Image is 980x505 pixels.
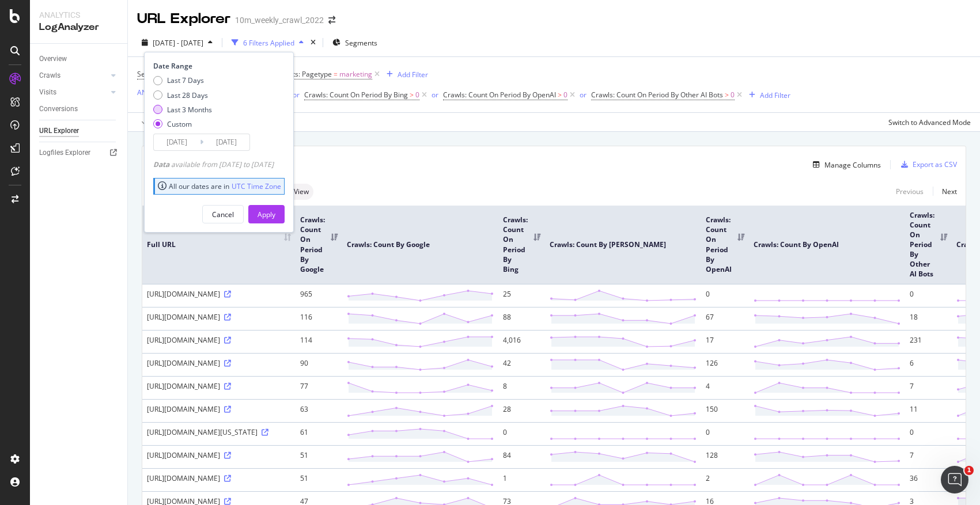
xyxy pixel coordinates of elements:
[296,422,342,445] td: 61
[137,88,152,97] div: AND
[701,468,749,491] td: 2
[580,89,587,100] button: or
[296,353,342,376] td: 90
[328,16,335,24] div: arrow-right-arrow-left
[701,399,749,422] td: 150
[147,427,291,437] div: [URL][DOMAIN_NAME][US_STATE]
[304,90,408,100] span: Crawls: Count On Period By Bing
[382,67,428,81] button: Add Filter
[147,312,291,322] div: [URL][DOMAIN_NAME]
[498,445,545,468] td: 84
[137,113,171,131] button: Apply
[212,210,234,219] div: Cancel
[749,206,905,284] th: Crawls: Count By OpenAI
[308,37,318,48] div: times
[39,103,78,115] div: Conversions
[345,38,377,48] span: Segments
[243,38,294,48] div: 6 Filters Applied
[443,90,556,100] span: Crawls: Count On Period By OpenAI
[227,33,308,52] button: 6 Filters Applied
[153,160,274,169] div: available from [DATE] to [DATE]
[153,105,212,115] div: Last 3 Months
[498,422,545,445] td: 0
[498,468,545,491] td: 1
[701,307,749,330] td: 67
[563,87,567,103] span: 0
[328,33,382,52] button: Segments
[248,205,285,223] button: Apply
[147,473,291,483] div: [URL][DOMAIN_NAME]
[905,307,952,330] td: 18
[39,53,67,65] div: Overview
[147,381,291,391] div: [URL][DOMAIN_NAME]
[905,284,952,307] td: 0
[142,206,296,284] th: Full URL: activate to sort column ascending
[153,61,282,71] div: Date Range
[913,160,957,169] div: Export as CSV
[905,399,952,422] td: 11
[545,206,701,284] th: Crawls: Count By Bing
[147,404,291,414] div: [URL][DOMAIN_NAME]
[153,90,212,100] div: Last 28 Days
[905,353,952,376] td: 6
[701,284,749,307] td: 0
[941,466,968,493] iframe: Intercom live chat
[293,90,300,100] div: or
[258,210,275,219] div: Apply
[884,113,971,131] button: Switch to Advanced Mode
[498,307,545,330] td: 88
[235,14,324,26] div: 10m_weekly_crawl_2022
[296,206,342,284] th: Crawls: Count On Period By Google: activate to sort column ascending
[964,466,974,475] span: 1
[39,86,108,98] a: Visits
[39,125,79,137] div: URL Explorer
[905,445,952,468] td: 7
[137,33,217,52] button: [DATE] - [DATE]
[296,468,342,491] td: 51
[731,87,735,103] span: 0
[580,90,587,100] div: or
[296,284,342,307] td: 965
[933,183,957,200] a: Next
[808,158,881,172] button: Manage Columns
[202,205,244,223] button: Cancel
[39,103,119,115] a: Conversions
[167,119,192,129] div: Custom
[410,90,414,100] span: >
[896,155,957,174] button: Export as CSV
[39,125,119,137] a: URL Explorer
[905,330,952,353] td: 231
[342,206,498,284] th: Crawls: Count By Google
[498,284,545,307] td: 25
[334,69,338,79] span: =
[39,70,108,82] a: Crawls
[498,330,545,353] td: 4,016
[498,376,545,399] td: 8
[398,70,428,79] div: Add Filter
[432,90,438,100] div: or
[701,353,749,376] td: 126
[905,468,952,491] td: 36
[167,75,204,85] div: Last 7 Days
[498,353,545,376] td: 42
[154,134,200,150] input: Start Date
[39,9,118,21] div: Analytics
[147,335,291,345] div: [URL][DOMAIN_NAME]
[153,38,203,48] span: [DATE] - [DATE]
[701,376,749,399] td: 4
[39,21,118,34] div: LogAnalyzer
[153,119,212,129] div: Custom
[137,9,230,29] div: URL Explorer
[158,181,281,191] div: All our dates are in
[266,69,332,79] span: Segments: Pagetype
[888,117,971,127] div: Switch to Advanced Mode
[296,399,342,422] td: 63
[293,89,300,100] button: or
[701,445,749,468] td: 128
[558,90,562,100] span: >
[591,90,723,100] span: Crawls: Count On Period By Other AI Bots
[39,147,90,159] div: Logfiles Explorer
[725,90,729,100] span: >
[744,88,790,102] button: Add Filter
[498,399,545,422] td: 28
